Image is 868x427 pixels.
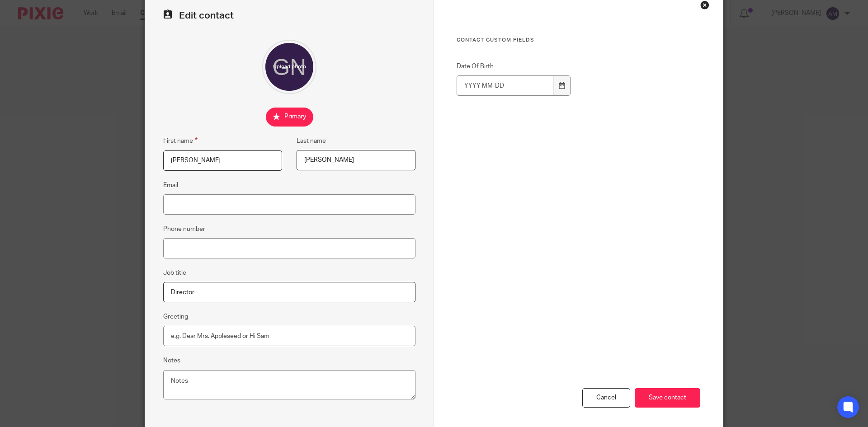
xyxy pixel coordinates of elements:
label: Greeting [163,312,188,321]
h3: Contact Custom fields [457,37,700,44]
label: Notes [163,356,180,365]
input: e.g. Dear Mrs. Appleseed or Hi Sam [163,326,415,346]
h2: Edit contact [163,9,415,22]
label: Date Of Birth [457,62,571,71]
label: First name [163,136,198,146]
label: Email [163,181,178,190]
input: Save contact [635,388,700,408]
div: Close this dialog window [700,0,709,9]
label: Phone number [163,225,205,234]
div: Cancel [582,388,630,408]
input: YYYY-MM-DD [457,75,553,96]
label: Job title [163,268,186,277]
label: Last name [297,136,326,145]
